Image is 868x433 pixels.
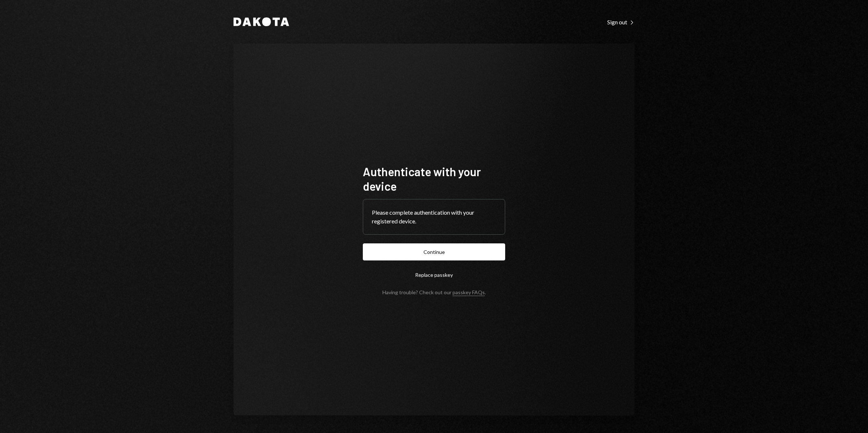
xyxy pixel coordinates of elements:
h1: Authenticate with your device [363,164,505,193]
a: Sign out [607,18,634,26]
button: Replace passkey [363,266,505,283]
button: Continue [363,243,505,260]
a: passkey FAQs [453,289,485,296]
div: Please complete authentication with your registered device. [372,208,496,226]
div: Sign out [607,19,634,26]
div: Having trouble? Check out our . [382,289,486,295]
